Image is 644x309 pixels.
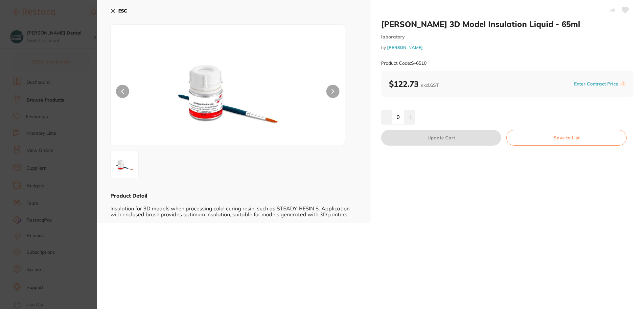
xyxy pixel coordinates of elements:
[118,8,127,14] b: ESC
[389,79,439,89] b: $122.73
[387,45,423,50] a: [PERSON_NAME]
[381,34,633,40] small: laboratory
[381,130,501,146] button: Update Cart
[572,81,620,87] button: Enter Contract Price
[110,5,127,16] button: ESC
[110,192,147,199] b: Product Detail
[110,199,357,217] div: Insulation for 3D models when processing cold-curing resin, such as STEADY-RESIN S. Application w...
[381,19,633,29] h2: [PERSON_NAME] 3D Model Insulation Liquid - 65ml
[421,82,439,88] span: excl. GST
[381,45,633,50] small: by
[113,153,136,177] img: cGc
[620,81,626,86] label: i
[506,130,627,146] button: Save to List
[157,41,298,145] img: cGc
[381,60,426,66] small: Product Code: S-6510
